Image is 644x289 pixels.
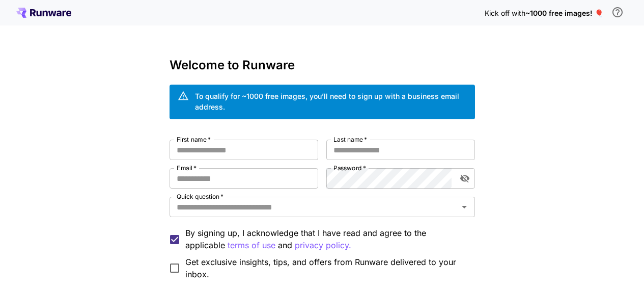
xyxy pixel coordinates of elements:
label: Password [333,164,366,172]
button: By signing up, I acknowledge that I have read and agree to the applicable and privacy policy. [228,239,275,252]
p: terms of use [228,239,275,252]
button: In order to qualify for free credit, you need to sign up with a business email address and click ... [607,2,628,22]
h3: Welcome to Runware [170,58,475,72]
p: By signing up, I acknowledge that I have read and agree to the applicable and [185,227,467,252]
div: To qualify for ~1000 free images, you’ll need to sign up with a business email address. [195,91,467,112]
p: privacy policy. [295,239,351,252]
button: By signing up, I acknowledge that I have read and agree to the applicable terms of use and [295,239,351,252]
span: ~1000 free images! 🎈 [525,9,603,17]
span: Kick off with [485,9,525,17]
label: Last name [333,135,367,144]
label: Quick question [177,192,223,201]
span: Get exclusive insights, tips, and offers from Runware delivered to your inbox. [185,256,467,280]
button: Open [457,200,471,214]
label: Email [177,164,197,172]
button: toggle password visibility [456,169,474,188]
label: First name [177,135,211,144]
